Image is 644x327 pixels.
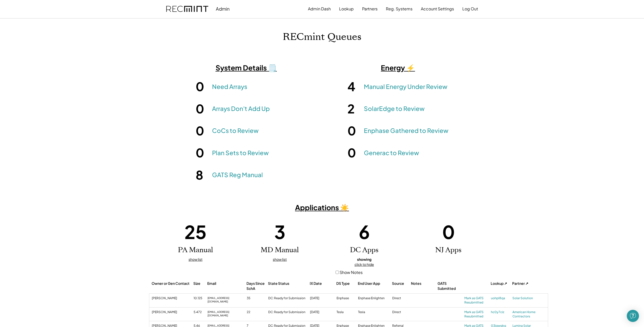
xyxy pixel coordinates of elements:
a: Solar Solution [512,296,545,300]
div: 10.125 [194,296,206,300]
div: Email [207,281,245,286]
button: Reg. Systems [386,4,412,14]
h1: 0 [196,79,210,94]
div: DC: Ready for Submission [268,296,309,300]
h1: RECmint Queues [283,31,361,43]
h2: PA Manual [178,246,213,254]
img: recmint-logotype%403x.png [166,6,208,12]
h1: 0 [347,145,361,160]
a: GATS Reg Manual [212,171,263,179]
div: Admin [216,6,230,12]
button: Log Out [462,4,478,14]
div: Owner or Gen Contact [152,281,192,286]
button: Partners [362,4,378,14]
h1: 2 [347,101,361,116]
div: Notes [411,281,436,286]
div: 5.472 [194,310,206,314]
h2: DC Apps [350,246,379,254]
div: State Status [268,281,308,286]
h1: 3 [274,220,285,244]
div: Enphase [337,296,357,300]
button: Admin Dash [308,4,331,14]
div: Mark as GATS Resubmitted [464,310,490,319]
a: Plan Sets to Review [212,149,269,157]
u: click to hide [355,262,374,267]
a: SolarEdge to Review [364,104,425,113]
h2: MD Manual [261,246,299,254]
a: Manual Energy Under Review [364,82,447,91]
a: Need Arrays [212,82,247,91]
h1: 0 [196,101,210,116]
h1: 25 [184,220,206,244]
strong: showing [357,257,371,262]
h1: 0 [442,220,455,244]
div: Partner ↗ [512,281,545,286]
div: [EMAIL_ADDRESS][DOMAIN_NAME] [207,296,245,303]
a: CoCs to Review [212,126,259,135]
h3: System Details 🗒️ [183,63,309,72]
a: American Home Contractors [512,310,545,319]
div: 35 [247,296,267,300]
a: hc0y7ciz [491,310,511,314]
div: [EMAIL_ADDRESS][DOMAIN_NAME] [207,310,245,317]
div: GATS Submitted [438,281,463,291]
div: Lookup ↗ [491,281,511,286]
div: Tesla [358,310,391,314]
div: [PERSON_NAME] [152,310,192,314]
h2: NJ Apps [435,246,462,254]
button: Lookup [339,4,354,14]
div: Tesla [337,310,357,314]
div: DS Type [336,281,357,286]
div: End User App [358,281,391,286]
div: Size [193,281,206,286]
div: [PERSON_NAME] [152,296,192,300]
div: Direct [392,296,410,300]
div: DC: Ready for Submission [268,310,309,314]
h1: 4 [347,79,361,94]
div: Open Intercom Messenger [627,310,639,322]
u: show list [273,257,287,262]
a: uohpl8qa [491,296,511,300]
div: Mark as GATS Resubmitted [464,296,490,305]
u: show list [189,257,202,262]
div: IX Date [310,281,335,286]
a: Arrays Don't Add Up [212,104,270,113]
div: Enphase Enlighten [358,296,391,300]
div: 22 [247,310,267,314]
a: Enphase Gathered to Review [364,126,448,135]
a: Generac to Review [364,149,419,157]
h1: 0 [347,123,361,138]
h1: 8 [196,167,210,183]
div: [DATE] [310,296,335,300]
h1: 6 [359,220,370,244]
div: Direct [392,310,410,314]
h1: 0 [196,123,210,138]
button: Account Settings [421,4,454,14]
div: [DATE] [310,310,335,314]
div: Source [392,281,410,286]
h3: Energy ⚡ [335,63,461,72]
h1: 0 [196,145,210,160]
label: Show Notes [340,270,363,275]
div: Days Since SchA [246,281,267,291]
